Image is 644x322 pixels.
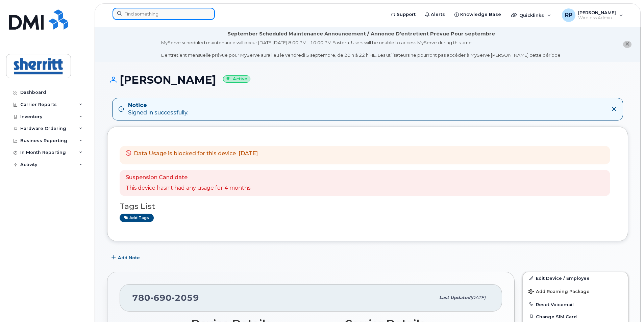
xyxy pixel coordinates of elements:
[528,289,590,295] span: Add Roaming Package
[126,184,250,192] p: This device hasn't had any usage for 4 months
[150,293,172,303] span: 690
[239,150,258,157] span: [DATE]
[439,295,470,300] span: Last updated
[161,39,562,58] div: MyServe scheduled maintenance will occur [DATE][DATE] 8:00 PM - 10:00 PM Eastern. Users will be u...
[470,295,486,300] span: [DATE]
[126,174,250,182] p: Suspension Candidate
[227,30,495,37] div: September Scheduled Maintenance Announcement / Annonce D'entretient Prévue Pour septembre
[128,102,188,109] strong: Notice
[523,284,628,298] button: Add Roaming Package
[132,293,199,303] span: 780
[172,293,199,303] span: 2059
[128,102,188,117] div: Signed in successfully.
[523,298,628,311] button: Reset Voicemail
[107,74,628,86] h1: [PERSON_NAME]
[623,41,631,48] button: close notification
[523,272,628,284] a: Edit Device / Employee
[223,75,250,83] small: Active
[107,251,146,264] button: Add Note
[120,202,616,211] h3: Tags List
[134,150,236,157] span: Data Usage is blocked for this device
[120,214,154,222] a: Add tags
[118,254,140,261] span: Add Note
